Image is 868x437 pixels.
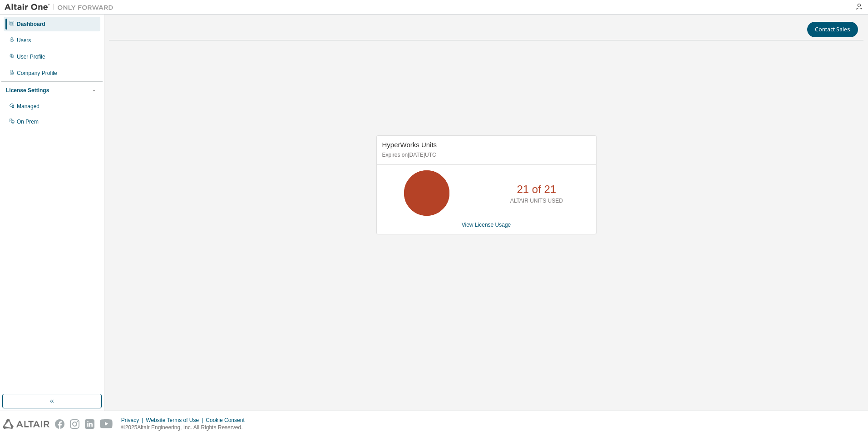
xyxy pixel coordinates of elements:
img: instagram.svg [70,419,79,429]
div: License Settings [6,87,49,94]
button: Contact Sales [807,22,858,37]
div: User Profile [17,53,45,60]
img: youtube.svg [100,419,113,429]
p: Expires on [DATE] UTC [382,151,588,159]
div: Managed [17,103,39,110]
div: Dashboard [17,20,45,28]
span: HyperWorks Units [382,141,437,149]
img: linkedin.svg [85,419,94,429]
div: Privacy [121,417,146,424]
div: Company Profile [17,70,57,77]
img: facebook.svg [55,419,64,429]
div: Users [17,37,31,44]
div: Cookie Consent [206,417,250,424]
div: Website Terms of Use [146,417,206,424]
p: ALTAIR UNITS USED [510,197,563,205]
img: Altair One [5,3,118,12]
img: altair_logo.svg [3,419,49,429]
p: © 2025 Altair Engineering, Inc. All Rights Reserved. [121,424,250,432]
a: View License Usage [462,222,511,228]
p: 21 of 21 [517,182,556,197]
div: On Prem [17,118,39,125]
